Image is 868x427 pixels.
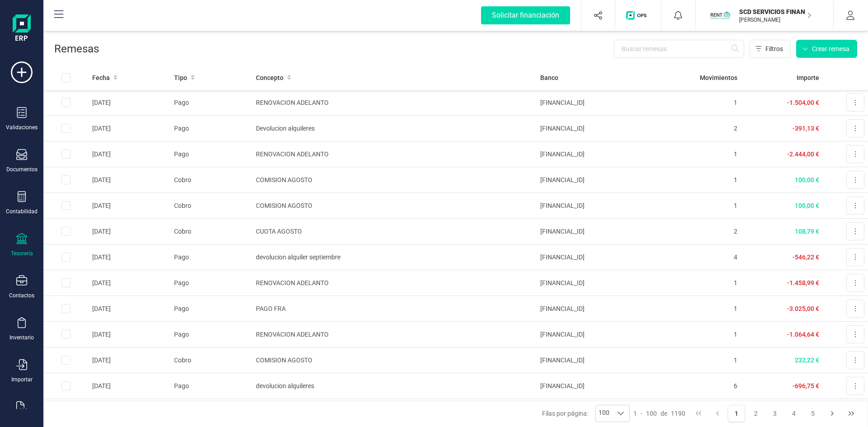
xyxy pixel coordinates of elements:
[710,5,730,25] img: SC
[766,405,783,422] button: Page 3
[537,322,659,347] td: [FINANCIAL_ID]
[793,253,819,261] span: -546,22 €
[659,296,741,322] td: 1
[633,409,637,418] span: 1
[787,150,819,158] span: -2.444,00 €
[61,278,71,287] div: Row Selected 48f38d60-a4b2-41bc-9eee-b952166881ec
[824,405,841,422] button: Next Page
[92,73,110,82] span: Fecha
[6,166,38,173] div: Documentos
[793,382,819,389] span: -696,75 €
[89,141,170,167] td: [DATE]
[537,219,659,244] td: [FINANCIAL_ID]
[796,40,857,58] button: Crear remesa
[537,296,659,322] td: [FINANCIAL_ID]
[659,141,741,167] td: 1
[659,270,741,296] td: 1
[659,399,741,425] td: 1
[61,304,71,313] div: Row Selected e7441b53-91a7-4839-a8a4-5e7400b280f7
[747,405,764,422] button: Page 2
[540,73,558,82] span: Banco
[793,125,819,132] span: -391,13 €
[174,176,191,183] span: Cobro
[89,373,170,399] td: [DATE]
[739,7,811,16] p: SCD SERVICIOS FINANCIEROS SL
[787,279,819,286] span: -1.458,99 €
[174,228,191,235] span: Cobro
[659,90,741,116] td: 1
[89,116,170,141] td: [DATE]
[537,270,659,296] td: [FINANCIAL_ID]
[13,14,31,43] img: Logo Finanedi
[252,322,537,347] td: RENOVACION ADELANTO
[709,405,726,422] button: Previous Page
[89,322,170,347] td: [DATE]
[61,356,71,365] div: Row Selected 59c1c546-9687-40a2-a296-977465e70ae8
[797,73,819,82] span: Importe
[481,6,570,24] div: Solicitar financiación
[252,116,537,141] td: Devolucion alquileres
[659,373,741,399] td: 6
[11,376,33,383] div: Importar
[700,73,737,82] span: Movimientos
[89,296,170,322] td: [DATE]
[739,16,811,23] p: [PERSON_NAME]
[690,405,707,422] button: First Page
[252,193,537,219] td: COMISION AGOSTO
[843,405,860,422] button: Last Page
[659,347,741,373] td: 1
[174,357,191,364] span: Cobro
[252,167,537,193] td: COMISION AGOSTO
[61,73,71,82] div: All items unselected
[787,99,819,106] span: -1.504,00 €
[812,44,849,53] span: Crear remesa
[252,141,537,167] td: RENOVACION ADELANTO
[6,124,38,131] div: Validaciones
[174,253,189,261] span: Pago
[252,219,537,244] td: CUOTA AGOSTO
[252,244,537,270] td: devolucion alquiler septiembre
[750,40,791,58] button: Filtros
[537,373,659,399] td: [FINANCIAL_ID]
[174,382,189,389] span: Pago
[621,1,656,30] button: Logo de OPS
[89,219,170,244] td: [DATE]
[174,279,189,286] span: Pago
[9,292,34,299] div: Contactos
[89,347,170,373] td: [DATE]
[174,73,187,82] span: Tipo
[470,1,581,30] button: Solicitar financiación
[707,1,822,30] button: SCSCD SERVICIOS FINANCIEROS SL[PERSON_NAME]
[89,270,170,296] td: [DATE]
[252,90,537,116] td: RENOVACION ADELANTO
[61,253,71,262] div: Row Selected 77cac4fb-a36d-4694-bc20-ac77f183145d
[61,150,71,159] div: Row Selected d40db822-9718-4201-b9ec-9b899c7120a4
[61,330,71,339] div: Row Selected 8d6f859d-1172-4db9-b655-4df9afd0b01a
[537,399,659,425] td: [FINANCIAL_ID]
[728,405,745,422] button: Page 1
[795,202,819,209] span: 100,00 €
[252,373,537,399] td: devolucion alquileres
[61,381,71,390] div: Row Selected 4c535cd7-a679-48f1-b64e-acf6a23dfe01
[174,150,189,158] span: Pago
[174,202,191,209] span: Cobro
[537,193,659,219] td: [FINANCIAL_ID]
[633,409,685,418] div: -
[9,334,34,341] div: Inventario
[765,44,783,53] span: Filtros
[537,116,659,141] td: [FINANCIAL_ID]
[61,227,71,236] div: Row Selected ed8993f3-8452-4f08-9c70-59952716a249
[61,98,71,107] div: Row Selected dac9e496-1d19-43ba-9fb4-890e0200a260
[787,305,819,312] span: -3.025,00 €
[61,175,71,184] div: Row Selected d01fb225-ecbc-456d-a94f-62c469aea0ef
[614,40,744,58] input: Buscar remesas
[659,116,741,141] td: 2
[785,405,802,422] button: Page 4
[804,405,821,422] button: Page 5
[795,176,819,183] span: 100,00 €
[787,331,819,338] span: -1.064,64 €
[61,201,71,210] div: Row Selected e3510cec-0c00-47d9-8311-2ea2e7ffa0ea
[174,331,189,338] span: Pago
[537,141,659,167] td: [FINANCIAL_ID]
[252,399,537,425] td: COMISION AGOSTO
